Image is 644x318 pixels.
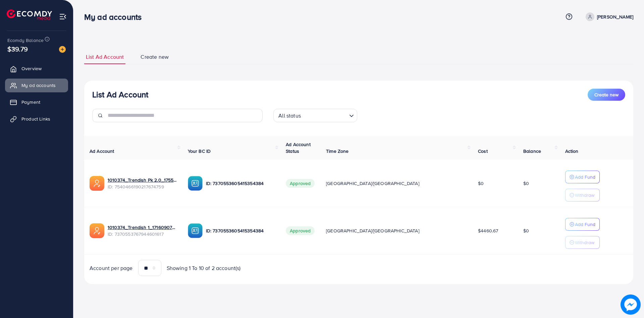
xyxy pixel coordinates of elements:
[92,90,148,99] h3: List Ad Account
[206,227,275,235] p: ID: 7370553605415354384
[583,12,633,21] a: [PERSON_NAME]
[108,183,177,190] span: ID: 7540466190217674759
[621,294,641,315] img: image
[7,37,44,44] span: Ecomdy Balance
[59,46,66,53] img: image
[21,116,50,122] span: Product Links
[7,44,28,54] span: $39.79
[594,91,619,98] span: Create new
[90,148,114,154] span: Ad Account
[565,236,600,249] button: Withdraw
[575,220,595,228] p: Add Fund
[5,95,68,109] a: Payment
[86,53,124,61] span: List Ad Account
[565,218,600,231] button: Add Fund
[188,223,203,238] img: ic-ba-acc.ded83a64.svg
[478,180,484,187] span: $0
[5,62,68,75] a: Overview
[108,224,177,231] a: 1010374_Trendish 1_1716090785807
[597,13,633,21] p: [PERSON_NAME]
[286,226,315,235] span: Approved
[277,111,302,121] span: All status
[286,179,315,188] span: Approved
[575,238,594,246] p: Withdraw
[59,13,67,20] img: menu
[108,177,177,183] a: 1010374_Trendish Pk 2.0_1755652074624
[565,171,600,183] button: Add Fund
[21,82,56,89] span: My ad accounts
[523,148,541,154] span: Balance
[326,227,419,234] span: [GEOGRAPHIC_DATA]/[GEOGRAPHIC_DATA]
[478,148,488,154] span: Cost
[206,179,275,187] p: ID: 7370553605415354384
[326,148,348,154] span: Time Zone
[523,227,529,234] span: $0
[575,191,594,199] p: Withdraw
[188,176,203,191] img: ic-ba-acc.ded83a64.svg
[303,109,346,121] input: Search for option
[588,89,625,101] button: Create new
[108,224,177,238] div: <span class='underline'>1010374_Trendish 1_1716090785807</span></br>7370553767944601617
[90,176,104,191] img: ic-ads-acc.e4c84228.svg
[478,227,498,234] span: $4460.67
[90,223,104,238] img: ic-ads-acc.e4c84228.svg
[21,65,42,72] span: Overview
[565,148,579,154] span: Action
[21,99,40,105] span: Payment
[7,9,52,20] img: logo
[90,264,133,272] span: Account per page
[523,180,529,187] span: $0
[108,177,177,190] div: <span class='underline'>1010374_Trendish Pk 2.0_1755652074624</span></br>7540466190217674759
[108,231,177,237] span: ID: 7370553767944601617
[188,148,211,154] span: Your BC ID
[273,109,357,122] div: Search for option
[286,141,311,154] span: Ad Account Status
[5,112,68,126] a: Product Links
[141,53,169,61] span: Create new
[575,173,595,181] p: Add Fund
[565,189,600,201] button: Withdraw
[167,264,241,272] span: Showing 1 To 10 of 2 account(s)
[5,79,68,92] a: My ad accounts
[84,12,147,22] h3: My ad accounts
[326,180,419,187] span: [GEOGRAPHIC_DATA]/[GEOGRAPHIC_DATA]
